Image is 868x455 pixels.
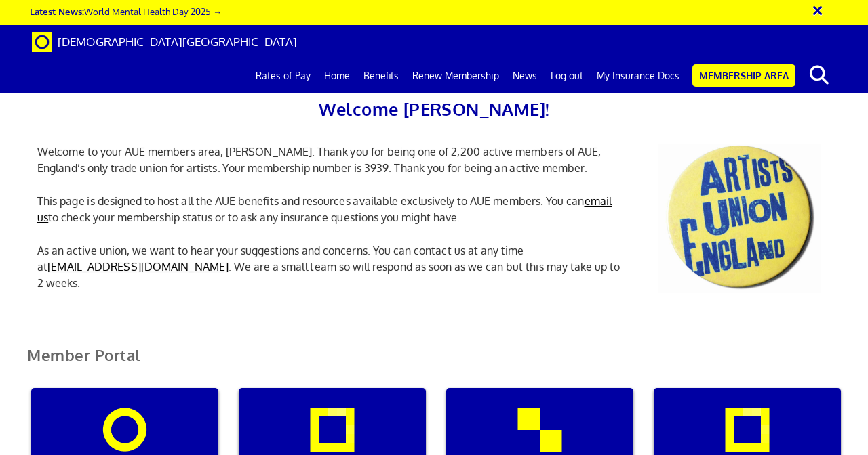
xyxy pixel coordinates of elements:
h2: Welcome [PERSON_NAME]! [27,95,841,123]
a: Latest News:World Mental Health Day 2025 → [30,5,222,17]
a: Log out [544,59,590,93]
a: My Insurance Docs [590,59,686,93]
strong: Latest News: [30,5,84,17]
a: Renew Membership [406,59,506,93]
button: search [798,61,840,89]
p: This page is designed to host all the AUE benefits and resources available exclusively to AUE mem... [27,193,637,225]
p: Welcome to your AUE members area, [PERSON_NAME]. Thank you for being one of 2,200 active members ... [27,144,637,176]
span: [DEMOGRAPHIC_DATA][GEOGRAPHIC_DATA] [58,35,297,49]
a: Membership Area [692,64,795,87]
h2: Member Portal [17,347,851,380]
a: Brand [DEMOGRAPHIC_DATA][GEOGRAPHIC_DATA] [22,25,307,59]
a: News [506,59,544,93]
a: [EMAIL_ADDRESS][DOMAIN_NAME] [47,260,229,274]
a: Benefits [357,59,406,93]
a: Rates of Pay [249,59,317,93]
p: As an active union, we want to hear your suggestions and concerns. You can contact us at any time... [27,242,637,291]
a: Home [317,59,357,93]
